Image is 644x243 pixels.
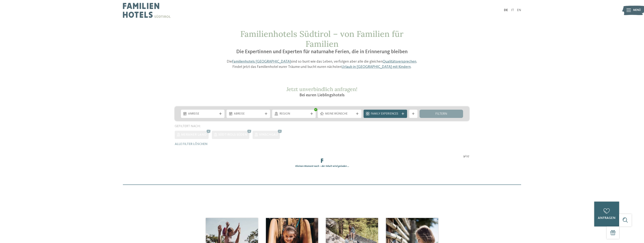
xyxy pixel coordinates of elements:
[236,49,408,55] span: Die Expertinnen und Experten für naturnahe Ferien, die in Erinnerung bleiben
[172,165,472,168] div: Kleinen Moment noch – der Inhalt wird geladen …
[463,154,465,159] span: 9
[504,9,508,12] a: DE
[466,154,469,159] span: 27
[299,93,345,97] span: Bei euren Lieblingshotels
[517,9,521,12] a: EN
[234,112,263,116] span: Abreise
[511,9,514,12] a: IT
[633,8,641,12] span: Menü
[280,112,309,116] span: Region
[594,202,619,226] a: anfragen
[188,112,217,116] span: Anreise
[465,154,466,159] span: /
[371,112,400,116] span: Family Experiences
[383,60,416,64] a: Qualitätsversprechen
[224,59,421,70] p: Die sind so bunt wie das Leben, verfolgen aber alle die gleichen . Findet jetzt das Familienhotel...
[325,112,354,116] span: Meine Wünsche
[598,216,616,220] span: anfragen
[342,65,411,69] a: Urlaub in [GEOGRAPHIC_DATA] mit Kindern
[240,29,404,49] span: Familienhotels Südtirol – von Familien für Familien
[232,60,291,64] a: Familienhotels [GEOGRAPHIC_DATA]
[286,86,357,93] span: Jetzt unverbindlich anfragen!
